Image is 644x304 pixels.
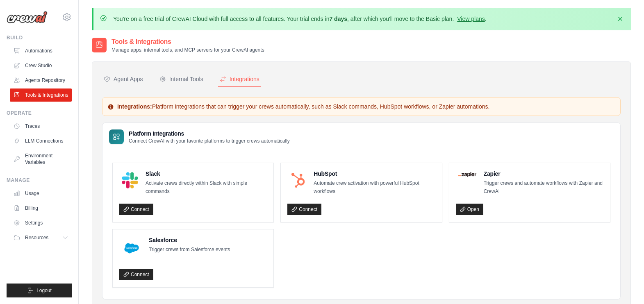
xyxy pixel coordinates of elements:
[25,234,48,241] span: Resources
[149,246,230,254] p: Trigger crews from Salesforce events
[457,16,485,22] a: View plans
[146,170,267,178] h4: Slack
[122,238,141,258] img: Salesforce Logo
[456,204,483,215] a: Open
[159,75,203,83] div: Internal Tools
[218,72,261,87] button: Integrations
[117,103,152,110] strong: Integrations:
[329,16,347,22] strong: 7 days
[119,269,153,280] a: Connect
[458,172,476,177] img: Zapier Logo
[107,102,615,111] p: Platform integrations that can trigger your crews automatically, such as Slack commands, HubSpot ...
[314,170,435,178] h4: HubSpot
[7,11,48,23] img: Logo
[10,74,72,87] a: Agents Repository
[290,172,306,188] img: HubSpot Logo
[104,75,143,83] div: Agent Apps
[146,179,267,195] p: Activate crews directly within Slack with simple commands
[129,129,290,138] h3: Platform Integrations
[10,59,72,72] a: Crew Studio
[10,134,72,147] a: LLM Connections
[36,287,52,294] span: Logout
[314,179,435,195] p: Automate crew activation with powerful HubSpot workflows
[112,47,264,53] p: Manage apps, internal tools, and MCP servers for your CrewAI agents
[484,179,603,195] p: Trigger crews and automate workflows with Zapier and CrewAI
[603,265,644,304] iframe: Chat Widget
[112,37,264,47] h2: Tools & Integrations
[10,202,72,215] a: Billing
[122,172,138,188] img: Slack Logo
[129,138,290,144] p: Connect CrewAI with your favorite platforms to trigger crews automatically
[102,72,145,87] button: Agent Apps
[10,187,72,200] a: Usage
[7,34,72,41] div: Build
[7,284,72,297] button: Logout
[484,170,603,178] h4: Zapier
[10,216,72,229] a: Settings
[220,75,259,83] div: Integrations
[10,149,72,169] a: Environment Variables
[113,15,487,23] p: You're on a free trial of CrewAI Cloud with full access to all features. Your trial ends in , aft...
[10,231,72,244] button: Resources
[119,204,153,215] a: Connect
[7,110,72,116] div: Operate
[149,236,230,244] h4: Salesforce
[10,44,72,57] a: Automations
[10,88,72,102] a: Tools & Integrations
[287,204,321,215] a: Connect
[158,72,205,87] button: Internal Tools
[10,120,72,133] a: Traces
[7,177,72,184] div: Manage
